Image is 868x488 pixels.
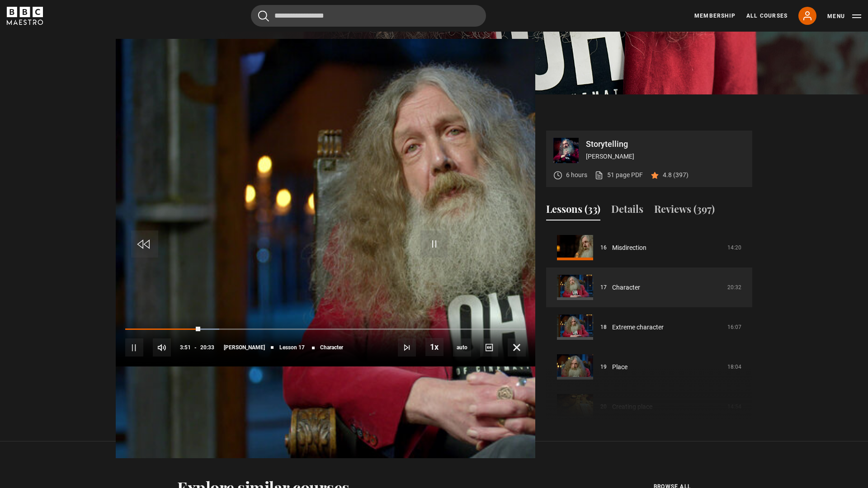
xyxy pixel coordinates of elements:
[586,140,745,148] p: Storytelling
[251,5,486,27] input: Search
[612,323,664,332] a: Extreme character
[586,152,745,161] p: [PERSON_NAME]
[663,170,689,180] p: 4.8 (397)
[194,344,197,351] span: -
[546,202,600,221] button: Lessons (33)
[612,283,640,292] a: Character
[7,7,43,25] svg: BBC Maestro
[566,170,587,180] p: 6 hours
[612,243,646,253] a: Misdirection
[116,131,535,366] video-js: Video Player
[594,170,643,180] a: 51 page PDF
[694,12,736,20] a: Membership
[508,338,526,357] button: Fullscreen
[279,345,305,350] span: Lesson 17
[453,338,471,357] span: auto
[480,338,498,357] button: Captions
[453,338,471,357] div: Current quality: 1080p
[612,362,627,372] a: Place
[320,345,343,350] span: Character
[654,202,715,221] button: Reviews (397)
[224,345,265,350] span: [PERSON_NAME]
[258,10,269,22] button: Submit the search query
[153,338,171,357] button: Mute
[125,338,143,357] button: Pause
[746,12,788,20] a: All Courses
[125,328,526,330] div: Progress Bar
[611,202,643,221] button: Details
[827,12,861,21] button: Toggle navigation
[398,338,416,357] button: Next Lesson
[425,338,443,356] button: Playback Rate
[200,339,214,356] span: 20:33
[180,339,191,356] span: 3:51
